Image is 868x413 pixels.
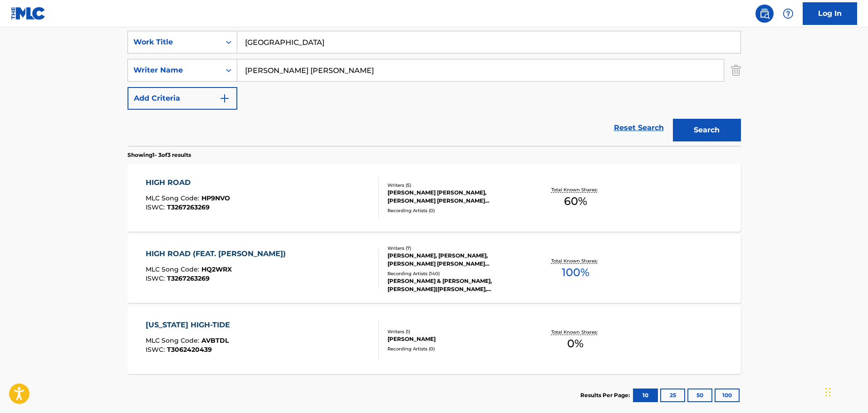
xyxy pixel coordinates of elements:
[128,87,237,110] button: Add Criteria
[387,182,525,189] div: Writers ( 5 )
[825,379,831,406] div: Drag
[564,193,587,209] span: 60 %
[567,335,584,352] span: 0 %
[387,328,525,335] div: Writers ( 1 )
[128,164,741,232] a: HIGH ROADMLC Song Code:HP9NVOISWC:T3267263269Writers (5)[PERSON_NAME] [PERSON_NAME], [PERSON_NAME...
[387,270,525,277] div: Recording Artists ( 140 )
[580,391,632,399] p: Results Per Page:
[146,274,167,282] span: ISWC :
[167,203,210,211] span: T3267263269
[167,274,210,282] span: T3267263269
[146,194,201,202] span: MLC Song Code :
[146,203,167,211] span: ISWC :
[783,8,794,19] img: help
[779,5,797,23] div: Help
[201,265,232,273] span: HQ2WRX
[673,119,741,141] button: Search
[128,235,741,303] a: HIGH ROAD (FEAT. [PERSON_NAME])MLC Song Code:HQ2WRXISWC:T3267263269Writers (7)[PERSON_NAME], [PER...
[387,252,525,268] div: [PERSON_NAME], [PERSON_NAME], [PERSON_NAME] [PERSON_NAME] [PERSON_NAME], [PERSON_NAME], [PERSON_N...
[823,369,868,413] iframe: Chat Widget
[146,177,230,188] div: HIGH ROAD
[755,5,774,23] a: Public Search
[660,389,685,402] button: 25
[146,248,290,259] div: HIGH ROAD (FEAT. [PERSON_NAME])
[715,389,740,402] button: 100
[387,335,525,343] div: [PERSON_NAME]
[133,65,215,76] div: Writer Name
[387,277,525,293] div: [PERSON_NAME] & [PERSON_NAME], [PERSON_NAME]|[PERSON_NAME], [PERSON_NAME] [PERSON_NAME], [PERSON_...
[128,151,191,159] p: Showing 1 - 3 of 3 results
[387,189,525,205] div: [PERSON_NAME] [PERSON_NAME], [PERSON_NAME] [PERSON_NAME] [PERSON_NAME] [PERSON_NAME]
[387,345,525,352] div: Recording Artists ( 0 )
[551,329,600,335] p: Total Known Shares:
[11,7,46,20] img: MLC Logo
[387,207,525,214] div: Recording Artists ( 0 )
[633,389,658,402] button: 10
[219,93,230,104] img: 9d2ae6d4665cec9f34b9.svg
[146,345,167,354] span: ISWC :
[562,264,589,281] span: 100 %
[133,37,215,48] div: Work Title
[201,194,230,202] span: HP9NVO
[731,59,741,82] img: Delete Criterion
[609,118,668,138] a: Reset Search
[803,2,857,25] a: Log In
[387,245,525,252] div: Writers ( 7 )
[551,258,600,264] p: Total Known Shares:
[551,186,600,193] p: Total Known Shares:
[167,345,212,354] span: T3062420439
[128,306,741,374] a: [US_STATE] HIGH-TIDEMLC Song Code:AVBTDLISWC:T3062420439Writers (1)[PERSON_NAME]Recording Artists...
[146,336,201,345] span: MLC Song Code :
[759,8,770,19] img: search
[146,320,235,330] div: [US_STATE] HIGH-TIDE
[201,336,229,345] span: AVBTDL
[146,265,201,273] span: MLC Song Code :
[128,31,741,146] form: Search Form
[687,389,712,402] button: 50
